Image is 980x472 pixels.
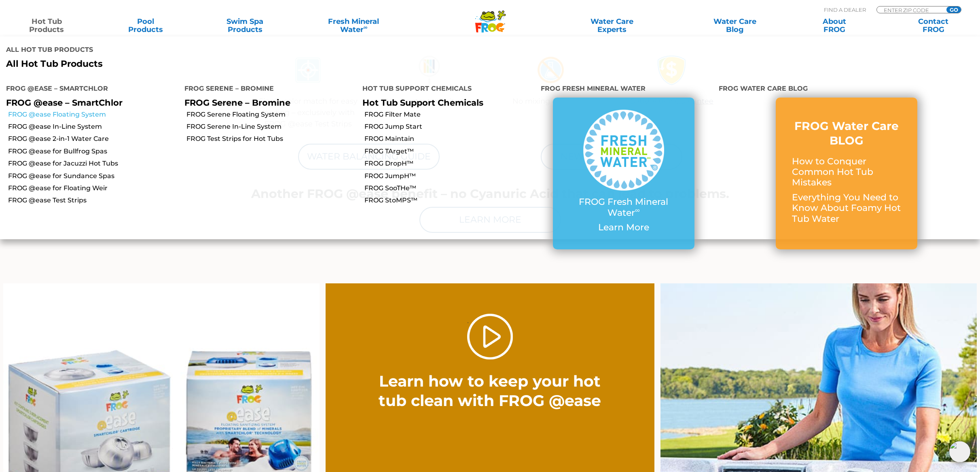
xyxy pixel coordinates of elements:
[186,110,357,119] a: FROG Serene Floating System
[364,134,535,143] a: FROG Maintain
[206,17,284,34] a: Swim SpaProducts
[467,314,513,359] a: Play Video
[8,159,178,168] a: FROG @ease for Jacuzzi Hot Tubs
[792,192,901,224] p: Everything You Need to Know About Foamy Hot Tub Water
[8,147,178,156] a: FROG @ease for Bullfrog Spas
[8,122,178,131] a: FROG @ease In-Line System
[184,81,351,98] h4: FROG Serene – Bromine
[364,24,368,30] sup: ∞
[6,59,484,69] a: All Hot Tub Products
[364,184,535,193] a: FROG SooTHe™
[364,196,535,205] a: FROG StoMPS™
[364,110,535,119] a: FROG Filter Mate
[184,98,351,108] p: FROG Serene – Bromine
[792,119,901,228] a: FROG Water Care BLOG How to Conquer Common Hot Tub Mistakes Everything You Need to Know About Foa...
[569,110,678,237] a: FROG Fresh Mineral Water∞ Learn More
[364,122,535,131] a: FROG Jump Start
[8,110,178,119] a: FROG @ease Floating System
[796,17,873,34] a: AboutFROG
[883,6,938,13] input: Zip Code Form
[949,441,970,462] img: openIcon
[6,98,172,108] p: FROG @ease – SmartChlor
[946,6,961,13] input: GO
[375,372,605,410] h2: Learn how to keep your hot tub clean with FROG @ease
[792,156,901,188] p: How to Conquer Common Hot Tub Mistakes
[6,81,172,98] h4: FROG @ease – SmartChlor
[8,172,178,181] a: FROG @ease for Sundance Spas
[635,206,640,214] sup: ∞
[719,81,974,98] h4: FROG Water Care Blog
[364,159,535,168] a: FROG DropH™
[364,172,535,181] a: FROG JumpH™
[362,81,529,98] h4: Hot Tub Support Chemicals
[364,147,535,156] a: FROG TArget™
[8,134,178,143] a: FROG @ease 2-in-1 Water Care
[895,17,972,34] a: ContactFROG
[362,98,483,108] a: Hot Tub Support Chemicals
[792,119,901,148] h3: FROG Water Care BLOG
[696,17,774,34] a: Water CareBlog
[824,6,866,13] p: Find A Dealer
[569,197,678,218] p: FROG Fresh Mineral Water
[107,17,184,34] a: PoolProducts
[305,17,402,34] a: Fresh MineralWater∞
[8,17,85,34] a: Hot TubProducts
[569,222,678,233] p: Learn More
[8,184,178,193] a: FROG @ease for Floating Weir
[186,134,357,143] a: FROG Test Strips for Hot Tubs
[6,43,484,59] h4: All Hot Tub Products
[186,122,357,131] a: FROG Serene In-Line System
[549,17,675,34] a: Water CareExperts
[8,196,178,205] a: FROG @ease Test Strips
[541,81,707,98] h4: FROG Fresh Mineral Water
